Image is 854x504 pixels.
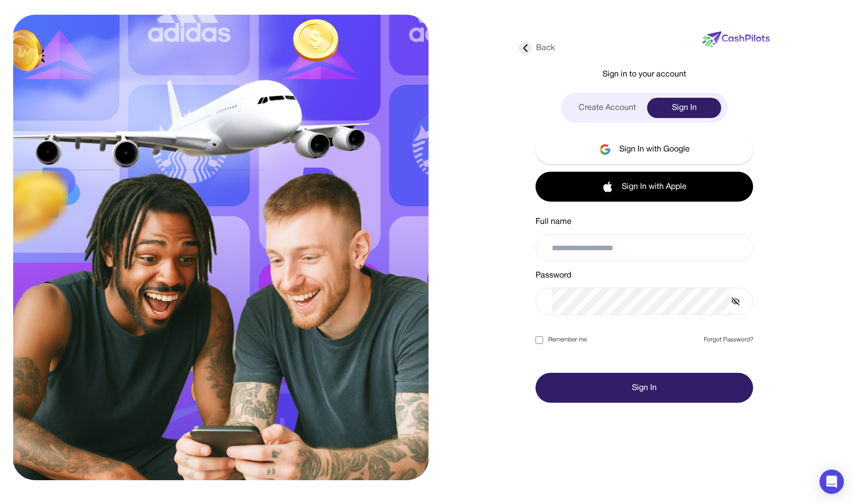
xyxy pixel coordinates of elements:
[647,98,721,118] div: Sign In
[536,216,753,228] div: Full name
[536,269,753,282] div: Password
[536,373,753,403] button: Sign In
[702,31,770,48] img: new-logo.svg
[820,470,844,494] div: Open Intercom Messenger
[704,335,753,344] a: Forgot Password?
[519,42,555,55] div: Back
[567,98,647,118] div: Create Account
[599,144,611,155] img: google-logo.svg
[519,68,770,81] div: Sign in to your account
[602,181,614,192] img: apple-logo.svg
[536,134,753,164] button: Sign In with Google
[13,15,429,480] img: sing-in.svg
[536,172,753,202] button: Sign In with Apple
[536,335,587,344] div: Remember me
